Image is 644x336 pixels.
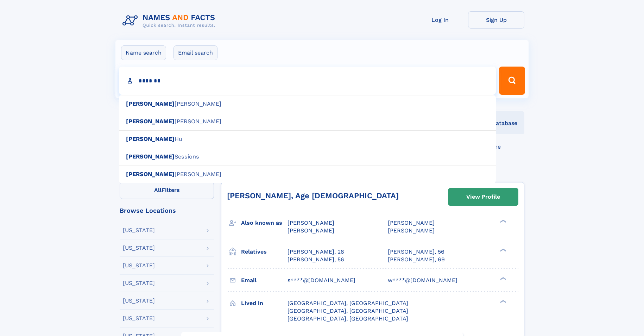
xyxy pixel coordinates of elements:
input: search input [119,67,496,95]
a: [PERSON_NAME], 69 [388,256,445,263]
span: [PERSON_NAME] [388,227,435,234]
div: [US_STATE] [123,316,155,321]
div: [US_STATE] [123,245,155,251]
h3: Relatives [241,246,288,258]
span: [GEOGRAPHIC_DATA], [GEOGRAPHIC_DATA] [288,307,408,314]
div: [PERSON_NAME] [119,113,496,131]
div: [US_STATE] [123,280,155,286]
div: [US_STATE] [123,298,155,304]
a: [PERSON_NAME], 28 [288,248,344,256]
div: [PERSON_NAME] [119,166,496,183]
h3: Also known as [241,217,288,229]
label: Name search [121,45,166,60]
a: [PERSON_NAME], 56 [388,248,444,256]
a: [PERSON_NAME], 56 [288,256,344,263]
div: Sessions [119,148,496,166]
div: ❯ [499,219,507,224]
span: [GEOGRAPHIC_DATA], [GEOGRAPHIC_DATA] [288,300,408,306]
span: [GEOGRAPHIC_DATA], [GEOGRAPHIC_DATA] [288,315,408,322]
a: Sign Up [468,11,524,29]
b: [PERSON_NAME] [126,100,175,107]
label: Filters [120,182,214,199]
div: ❯ [499,248,507,252]
div: [US_STATE] [123,263,155,268]
b: [PERSON_NAME] [126,118,175,125]
span: [PERSON_NAME] [288,219,334,226]
b: [PERSON_NAME] [126,136,175,142]
label: Email search [173,45,217,60]
h3: Email [241,274,288,286]
a: [PERSON_NAME], Age [DEMOGRAPHIC_DATA] [227,191,399,200]
span: [PERSON_NAME] [388,219,435,226]
a: Log In [412,11,468,29]
span: All [154,187,162,193]
b: [PERSON_NAME] [126,171,175,178]
div: [US_STATE] [123,228,155,233]
div: [PERSON_NAME] [119,95,496,113]
div: ❯ [499,299,507,304]
a: View Profile [448,188,518,205]
div: ❯ [499,276,507,281]
span: [PERSON_NAME] [288,227,334,234]
div: Hu [119,130,496,148]
b: [PERSON_NAME] [126,153,175,160]
h3: Lived in [241,297,288,309]
div: View Profile [466,189,500,205]
button: Search Button [499,67,525,95]
img: Logo Names and Facts [120,11,221,30]
div: Browse Locations [120,207,214,214]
